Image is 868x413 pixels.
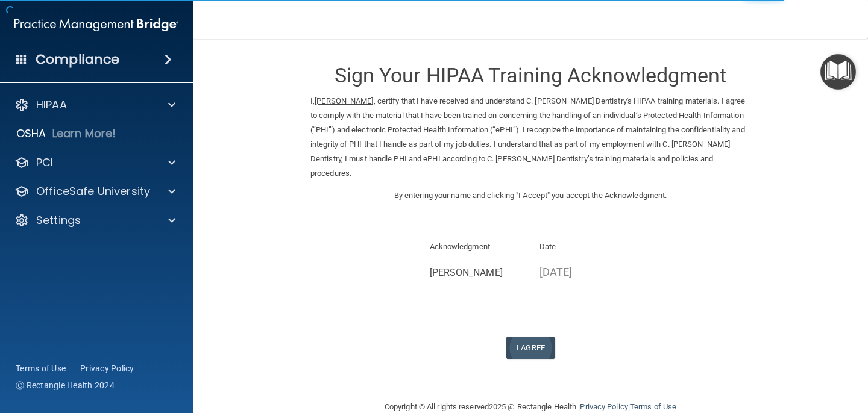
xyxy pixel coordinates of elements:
p: Date [539,240,632,254]
button: I Agree [506,337,555,359]
a: Terms of Use [630,402,676,411]
p: [DATE] [539,262,632,282]
p: PCI [36,155,53,170]
a: PCI [14,155,175,170]
p: Acknowledgment [430,240,522,254]
span: Ⓒ Rectangle Health 2024 [16,379,115,391]
a: Privacy Policy [80,362,134,374]
img: PMB logo [14,13,178,37]
a: HIPAA [14,98,175,112]
h4: Compliance [36,51,119,68]
p: Learn More! [52,126,116,141]
p: OSHA [16,126,46,141]
a: OfficeSafe University [14,184,175,199]
iframe: Drift Widget Chat Controller [659,328,854,376]
a: Terms of Use [16,362,66,374]
h3: Sign Your HIPAA Training Acknowledgment [310,64,750,87]
button: Open Resource Center [820,54,856,90]
input: Full Name [430,262,522,284]
p: By entering your name and clicking "I Accept" you accept the Acknowledgment. [310,188,750,203]
ins: [PERSON_NAME] [315,96,373,105]
p: HIPAA [36,98,67,112]
a: Privacy Policy [580,402,627,411]
a: Settings [14,213,175,228]
p: Settings [36,213,81,228]
p: I, , certify that I have received and understand C. [PERSON_NAME] Dentistry's HIPAA training mate... [310,94,750,181]
p: OfficeSafe University [36,184,150,199]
